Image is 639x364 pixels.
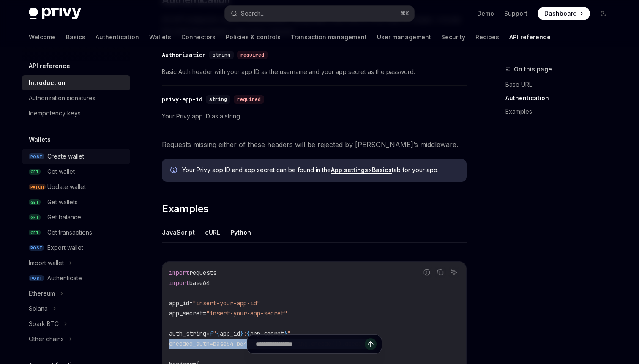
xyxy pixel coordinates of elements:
a: PATCHUpdate wallet [22,179,130,194]
svg: Info [170,167,179,175]
span: GET [29,230,41,236]
span: "insert-your-app-secret" [206,309,287,317]
a: API reference [509,27,551,47]
div: required [237,51,268,59]
span: { [247,330,250,337]
span: = [206,330,210,337]
span: string [209,96,227,103]
span: Your Privy app ID as a string. [162,111,467,121]
span: import [169,279,189,287]
span: app_secret [169,309,203,317]
div: required [234,95,264,104]
span: " [287,330,291,337]
span: Examples [162,202,208,216]
button: Send message [365,338,377,350]
span: : [243,330,247,337]
a: Policies & controls [226,27,281,47]
span: base64 [189,279,210,287]
div: Authorization [162,51,206,59]
button: Solana [22,301,130,316]
button: Other chains [22,331,130,347]
button: Toggle dark mode [597,7,610,20]
a: POSTAuthenticate [22,271,130,286]
div: Get balance [47,212,81,222]
a: POSTCreate wallet [22,149,130,164]
a: Authentication [96,27,139,47]
button: Spark BTC [22,316,130,331]
a: Welcome [29,27,56,47]
a: Wallets [149,27,171,47]
a: Idempotency keys [22,106,130,121]
a: GETGet balance [22,210,130,225]
span: ⌘ K [400,10,409,17]
a: POSTExport wallet [22,240,130,255]
span: Dashboard [544,9,577,18]
a: Transaction management [291,27,367,47]
a: Demo [477,9,494,18]
span: On this page [514,64,552,74]
span: requests [189,269,216,276]
span: " [213,330,216,337]
a: Authorization signatures [22,90,130,106]
div: Solana [29,304,48,314]
a: Security [441,27,465,47]
button: Ask AI [448,267,459,278]
button: Copy the contents from the code block [435,267,446,278]
img: dark logo [29,8,81,19]
button: Import wallet [22,255,130,271]
span: app_secret [250,330,284,337]
h5: API reference [29,61,70,71]
span: string [213,52,230,58]
span: = [203,309,206,317]
a: Dashboard [538,7,590,20]
div: Export wallet [47,243,83,253]
a: Connectors [181,27,216,47]
a: Basics [66,27,85,47]
a: Base URL [505,78,617,91]
div: Get wallets [47,197,78,207]
div: Authenticate [47,273,82,283]
div: privy-app-id [162,95,202,104]
span: Requests missing either of these headers will be rejected by [PERSON_NAME]’s middleware. [162,139,467,151]
div: Introduction [29,78,66,88]
button: JavaScript [162,222,195,242]
span: app_id [220,330,240,337]
span: Your Privy app ID and app secret can be found in the tab for your app. [182,166,458,174]
strong: Basics [372,166,392,173]
button: Python [230,222,251,242]
span: GET [29,199,41,205]
button: Ethereum [22,286,130,301]
span: GET [29,214,41,221]
div: Get transactions [47,227,92,238]
span: POST [29,153,44,160]
div: Import wallet [29,258,64,268]
a: GETGet transactions [22,225,130,240]
span: } [284,330,287,337]
a: Authentication [505,91,617,105]
span: GET [29,169,41,175]
span: auth_string [169,330,206,337]
button: Search...⌘K [225,6,414,21]
div: Create wallet [47,151,84,161]
span: POST [29,275,44,282]
span: } [240,330,243,337]
div: Idempotency keys [29,108,81,118]
button: cURL [205,222,220,242]
div: Spark BTC [29,319,59,329]
div: Ethereum [29,288,55,298]
a: GETGet wallet [22,164,130,179]
input: Ask a question... [256,335,365,353]
span: app_id [169,299,189,307]
span: { [216,330,220,337]
div: Other chains [29,334,64,344]
a: App settings>Basics [331,166,392,174]
h5: Wallets [29,134,51,145]
span: f [210,330,213,337]
div: Search... [241,8,265,19]
a: Examples [505,105,617,118]
a: User management [377,27,431,47]
div: Authorization signatures [29,93,96,103]
button: Report incorrect code [421,267,432,278]
a: Support [504,9,527,18]
span: POST [29,245,44,251]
